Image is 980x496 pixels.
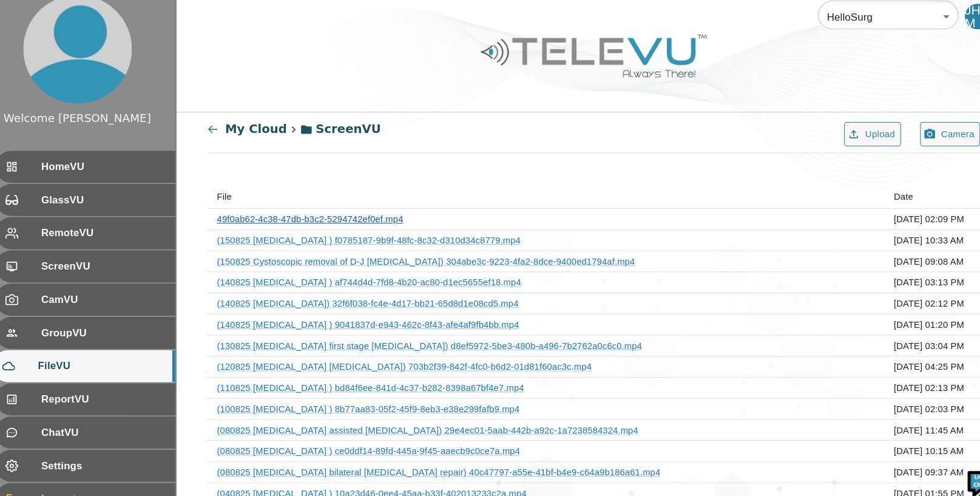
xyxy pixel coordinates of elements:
[15,186,186,216] div: GlassVU
[226,395,513,404] a: (100825 [MEDICAL_DATA] ) 8b77aa83-05f2-45f9-8eb3-e38e299fafb9.mp4
[42,6,145,109] img: profile.png
[59,162,177,177] span: HomeVU
[859,270,951,290] td: [DATE] 03:13 PM
[320,127,382,140] span: ScreenVU
[216,125,292,142] div: My Cloud
[226,314,513,324] a: (140825 [MEDICAL_DATA] ) 9041837d-e943-462c-8f43-afe4af9fb4bb.mp4
[63,64,204,80] div: Chat with us now
[226,375,518,384] a: (110825 [MEDICAL_DATA] ) bd84f6ee-841d-4c37-b282-8398a67bf4e7.mp4
[859,229,951,250] td: [DATE] 10:33 AM
[859,470,951,490] td: [DATE] 01:55 PM
[226,274,515,284] a: (140825 [MEDICAL_DATA] ) af744d4d-7fd8-4b20-ac80-d1ec5655ef18.mp4
[15,154,186,185] div: HomeVU
[15,407,186,437] div: ChatVU
[59,320,177,335] span: GroupVU
[859,330,951,350] td: [DATE] 03:04 PM
[226,475,520,484] a: (040825 [MEDICAL_DATA] ) 10a23d46-0ee4-45aa-b33f-402013233c2a.mp4
[938,454,974,490] img: Chat Widget
[859,370,951,390] td: [DATE] 02:13 PM
[822,127,876,151] button: Upload
[15,438,186,469] div: Settings
[859,350,951,370] td: [DATE] 04:25 PM
[15,217,186,248] div: RemoteVU
[59,288,177,303] span: CamVU
[226,234,514,244] a: (150825 [MEDICAL_DATA] ) f0785187-9b9f-48fc-8c32-d310d34c8779.mp4
[226,355,582,364] a: (120825 [MEDICAL_DATA] [MEDICAL_DATA]) 703b2f39-842f-4fc0-b6d2-01d81f60ac3c.mp4
[859,410,951,430] td: [DATE] 11:45 AM
[15,280,186,311] div: CamVU
[226,335,630,344] a: (130825 [MEDICAL_DATA] first stage [MEDICAL_DATA]) d8ef5972-5be3-480b-a496-7b2762a0c6c0.mp4
[226,455,647,464] a: (080825 [MEDICAL_DATA] bilateral [MEDICAL_DATA] repair) 40c47797-a55e-41bf-b4e9-c64a9b186a61.mp4
[59,257,177,271] span: ScreenVU
[56,352,177,366] span: FileVU
[199,6,228,35] div: Minimize live chat window
[59,383,177,398] span: ReportVU
[859,430,951,450] td: [DATE] 10:15 AM
[226,254,623,264] a: (150825 Cystoscopic removal of D-J [MEDICAL_DATA]) 304abe3c-9223-4fa2-8dce-9400ed1794af.mp4
[859,450,951,470] td: [DATE] 09:37 AM
[226,435,514,444] a: (080825 [MEDICAL_DATA] ) ce0ddf14-89fd-445a-9f45-aaecb9c0ce7a.mp4
[59,415,177,429] span: ChatVU
[226,214,403,224] a: 49f0ab62-4c38-47db-b3c2-5294742ef0ef.mp4
[12,344,186,374] div: FileVU
[59,478,177,492] span: Logout
[23,115,163,131] div: Welcome [PERSON_NAME]
[15,249,186,279] div: ScreenVU
[859,250,951,270] td: [DATE] 09:08 AM
[59,194,177,208] span: GlassVU
[216,187,859,209] th: File
[475,39,693,89] img: Logo
[859,290,951,310] td: [DATE] 02:12 PM
[59,225,177,240] span: RemoteVU
[59,446,177,461] span: Settings
[894,127,951,151] button: Camera
[6,331,231,374] textarea: Type your message and hit 'Enter'
[936,15,961,39] div: JH-M
[859,390,951,410] td: [DATE] 02:03 PM
[70,153,167,276] span: We're online!
[226,415,626,424] a: (080825 [MEDICAL_DATA] assisted [MEDICAL_DATA]) 29e4ec01-5aab-442b-a92c-1a7238584324.mp4
[226,294,512,304] a: (140825 [MEDICAL_DATA]) 32f6f038-fc4e-4d17-bb21-65d8d1e08cd5.mp4
[859,209,951,229] td: [DATE] 02:09 PM
[21,56,51,87] img: d_736959983_company_1615157101543_736959983
[15,312,186,342] div: GroupVU
[15,375,186,406] div: ReportVU
[797,10,930,44] div: HelloSurg
[859,310,951,330] td: [DATE] 01:20 PM
[859,187,951,209] th: Date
